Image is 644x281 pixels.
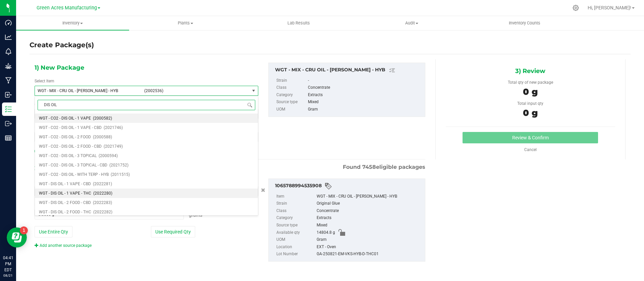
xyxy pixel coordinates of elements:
[276,84,307,91] label: Class
[5,120,12,127] inline-svg: Outbound
[317,236,422,243] div: Gram
[276,251,315,258] label: Lot Number
[129,20,242,26] span: Plants
[362,164,376,170] span: 7458
[500,20,549,26] span: Inventory Counts
[151,226,195,237] button: Use Required Qty
[5,135,12,141] inline-svg: Reports
[317,222,422,229] div: Mixed
[317,200,422,207] div: Original Glue
[5,77,12,84] inline-svg: Manufacturing
[317,193,422,200] div: WGT - MIX - CRU OIL - [PERSON_NAME] - HYB
[317,251,422,258] div: GA-250821-EM-VKS-HYB-D-THC01
[5,34,12,41] inline-svg: Analytics
[242,16,355,30] a: Lab Results
[308,91,421,99] div: Extracts
[38,88,140,93] span: WGT - MIX - CRU OIL - [PERSON_NAME] - HYB
[523,108,538,118] span: 0 g
[276,207,315,215] label: Class
[276,98,307,106] label: Source type
[275,66,422,74] div: WGT - MIX - CRU OIL - DEVOL - HYB
[35,243,92,248] a: Add another source package
[5,91,12,98] inline-svg: Inbound
[35,63,84,73] span: 1) New Package
[463,132,598,143] button: Review & Confirm
[35,78,54,84] label: Select Item
[588,5,631,10] span: Hi, [PERSON_NAME]!
[317,207,422,215] div: Concentrate
[276,229,315,236] label: Available qty
[189,212,202,218] span: Grams
[508,80,553,85] span: Total qty of new package
[276,214,315,222] label: Category
[517,101,543,106] span: Total input qty
[5,48,12,55] inline-svg: Monitoring
[308,84,421,91] div: Concentrate
[278,20,319,26] span: Lab Results
[250,86,258,95] span: select
[3,255,13,273] p: 04:41 PM EDT
[276,193,315,200] label: Item
[343,163,425,171] span: Found eligible packages
[523,86,538,97] span: 0 g
[129,16,242,30] a: Plants
[20,226,28,234] iframe: Resource center unread badge
[276,243,315,251] label: Location
[259,186,267,195] button: Cancel button
[276,200,315,207] label: Strain
[308,98,421,106] div: Mixed
[275,182,422,190] div: 1065788994535908
[355,16,468,30] a: Audit
[276,91,307,99] label: Category
[317,243,422,251] div: EXT - Oven
[5,106,12,113] inline-svg: Inventory
[572,5,580,11] div: Manage settings
[276,222,315,229] label: Source type
[30,40,94,50] h4: Create Package(s)
[317,214,422,222] div: Extracts
[16,20,129,26] span: Inventory
[276,106,307,113] label: UOM
[524,147,537,152] a: Cancel
[35,226,72,237] button: Use Entire Qty
[5,19,12,26] inline-svg: Dashboard
[16,16,129,30] a: Inventory
[7,227,27,248] iframe: Resource center
[5,63,12,69] inline-svg: Grow
[276,77,307,84] label: Strain
[144,88,247,93] span: (2002536)
[308,106,421,113] div: Gram
[276,236,315,243] label: UOM
[37,5,97,11] span: Green Acres Manufacturing
[308,77,421,84] div: -
[515,66,545,76] span: 3) Review
[356,20,468,26] span: Audit
[317,229,335,236] span: 14804.8 g
[3,273,13,278] p: 08/21
[468,16,581,30] a: Inventory Counts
